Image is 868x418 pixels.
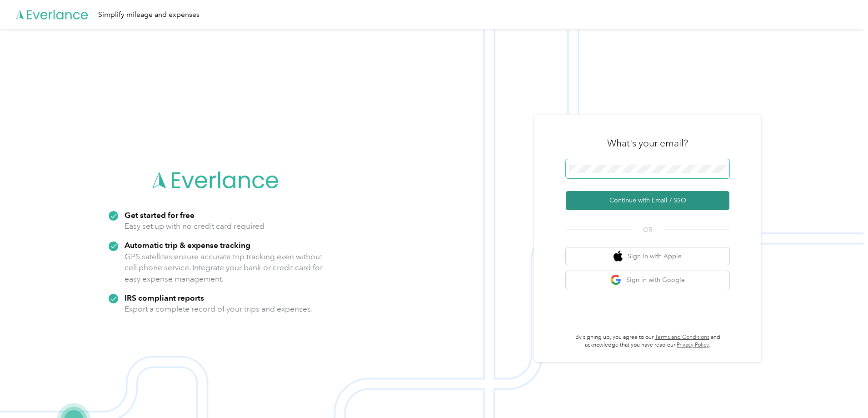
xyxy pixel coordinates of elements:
[125,303,313,315] p: Export a complete record of your trips and expenses.
[125,240,250,250] strong: Automatic trip & expense tracking
[125,293,204,302] strong: IRS compliant reports
[610,274,622,286] img: google logo
[566,191,729,210] button: Continue with Email / SSO
[125,251,323,285] p: GPS satellites ensure accurate trip tracking even without cell phone service. Integrate your bank...
[566,271,729,289] button: google logoSign in with Google
[677,342,709,348] a: Privacy Policy
[566,247,729,265] button: apple logoSign in with Apple
[566,333,729,349] p: By signing up, you agree to our and acknowledge that you have read our .
[655,334,709,341] a: Terms and Conditions
[125,210,195,220] strong: Get started for free
[607,137,688,150] h3: What's your email?
[98,9,200,20] div: Simplify mileage and expenses
[632,225,663,235] span: OR
[614,251,623,262] img: apple logo
[125,221,264,232] p: Easy set up with no credit card required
